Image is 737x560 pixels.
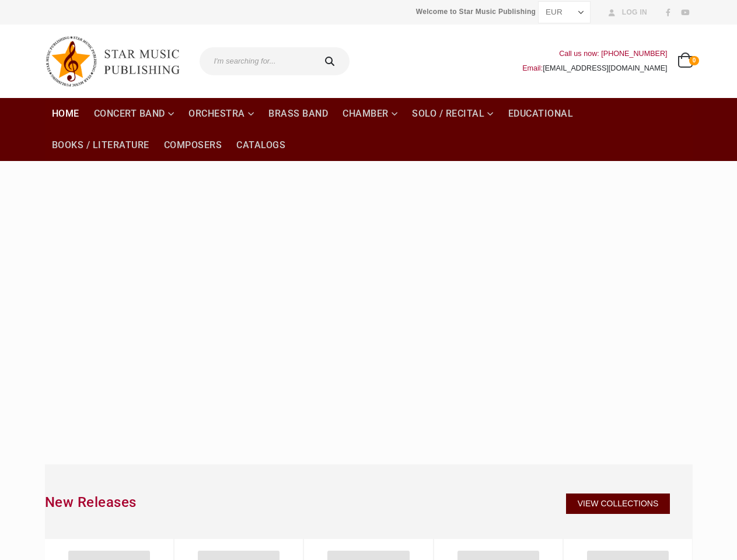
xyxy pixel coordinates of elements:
[522,61,667,76] div: Email:
[45,129,156,161] a: Books / Literature
[661,5,676,20] a: Facebook
[566,494,670,514] a: VIEW COLLECTIONS
[336,98,404,129] a: Chamber
[578,498,658,510] span: VIEW COLLECTIONS
[405,98,501,129] a: Solo / Recital
[181,98,261,129] a: Orchestra
[157,129,229,161] a: Composers
[200,47,313,75] input: I'm searching for...
[313,47,350,75] button: Search
[45,98,86,129] a: Home
[501,98,581,129] a: Educational
[689,56,698,65] span: 0
[45,494,526,511] h2: New Releases
[229,129,292,161] a: Catalogs
[522,47,667,61] div: Call us now: [PHONE_NUMBER]
[543,64,667,72] a: [EMAIL_ADDRESS][DOMAIN_NAME]
[416,3,536,20] span: Welcome to Star Music Publishing
[45,30,191,92] img: Star Music Publishing
[677,5,693,20] a: Youtube
[604,5,647,20] a: Log In
[261,98,335,129] a: Brass Band
[87,98,181,129] a: Concert Band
